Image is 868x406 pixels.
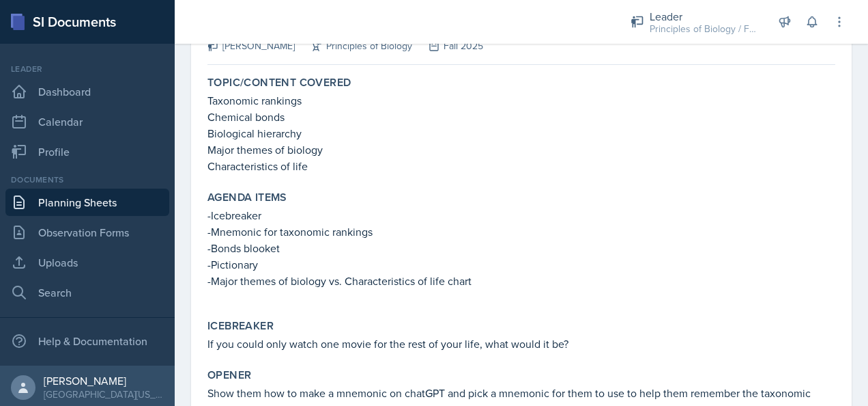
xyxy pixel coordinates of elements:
p: If you could only watch one movie for the rest of your life, what would it be? [207,336,835,352]
p: -Icebreaker [207,207,835,224]
p: Major themes of biology [207,141,835,158]
p: -Major themes of biology vs. Characteristics of life chart [207,273,835,289]
p: -Mnemonic for taxonomic rankings [207,224,835,240]
div: Principles of Biology [295,39,412,53]
p: -Bonds blooket [207,240,835,256]
p: Chemical bonds [207,109,835,125]
div: Documents [5,174,169,186]
p: Biological hierarchy [207,125,835,141]
div: Leader [5,63,169,75]
p: Taxonomic rankings [207,92,835,109]
a: Dashboard [5,78,169,105]
a: Observation Forms [5,219,169,246]
a: Calendar [5,108,169,135]
label: Agenda items [207,191,287,204]
a: Profile [5,138,169,165]
a: Search [5,279,169,306]
div: [PERSON_NAME] [207,39,295,53]
div: Leader [650,8,759,25]
div: Fall 2025 [412,39,483,53]
div: [PERSON_NAME] [44,374,164,388]
a: Uploads [5,249,169,276]
label: Topic/Content Covered [207,76,351,90]
a: Planning Sheets [5,189,169,216]
div: Help & Documentation [5,327,169,355]
div: Principles of Biology / Fall 2025 [650,22,759,36]
p: -Pictionary [207,256,835,273]
label: Opener [207,368,251,382]
div: [GEOGRAPHIC_DATA][US_STATE] [44,388,164,401]
p: Characteristics of life [207,158,835,174]
label: Icebreaker [207,319,274,333]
